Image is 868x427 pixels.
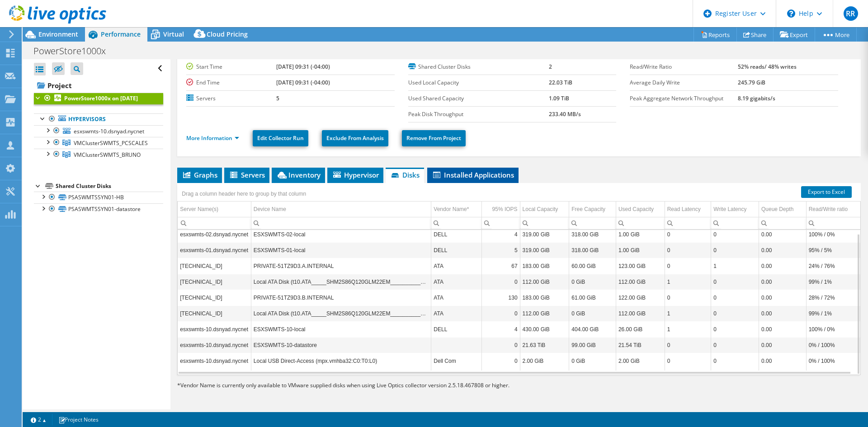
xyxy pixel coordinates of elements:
[431,353,482,369] td: Column Vendor Name*, Value Dell Com
[711,290,759,305] td: Column Write Latency, Value 0
[665,290,711,305] td: Column Read Latency, Value 0
[569,305,616,321] td: Column Free Capacity, Value 0 GiB
[665,217,711,229] td: Column Read Latency, Filter cell
[186,134,239,142] a: More Information
[569,226,616,242] td: Column Free Capacity, Value 318.00 GiB
[665,353,711,369] td: Column Read Latency, Value 0
[431,305,482,321] td: Column Vendor Name*, Value ATA
[180,204,218,215] div: Server Name(s)
[178,202,251,217] td: Server Name(s) Column
[482,321,520,337] td: Column 95% IOPS, Value 4
[520,226,569,242] td: Column Local Capacity, Value 319.00 GiB
[482,258,520,274] td: Column 95% IOPS, Value 67
[276,94,279,102] b: 5
[569,290,616,305] td: Column Free Capacity, Value 61.00 GiB
[431,242,482,258] td: Column Vendor Name*, Value DELL
[759,202,806,217] td: Queue Depth Column
[332,170,379,179] span: Hypervisor
[251,258,431,274] td: Column Device Name, Value PRIVATE-51TZ9D3.A.INTERNAL
[806,321,860,337] td: Column Read/Write ratio, Value 100% / 0%
[665,274,711,290] td: Column Read Latency, Value 1
[56,181,163,192] div: Shared Cluster Disks
[34,93,163,104] a: PowerStore1000x on [DATE]
[801,186,852,198] a: Export to Excel
[207,30,248,38] span: Cloud Pricing
[549,110,581,118] b: 233.40 MB/s
[569,258,616,274] td: Column Free Capacity, Value 60.00 GiB
[276,170,321,179] span: Inventory
[738,79,765,86] b: 245.79 GiB
[408,94,549,103] label: Used Shared Capacity
[229,170,265,179] span: Servers
[520,258,569,274] td: Column Local Capacity, Value 183.00 GiB
[616,274,665,290] td: Column Used Capacity, Value 112.00 GiB
[520,274,569,290] td: Column Local Capacity, Value 112.00 GiB
[434,204,469,215] div: Vendor Name*
[482,217,520,229] td: Column 95% IOPS, Filter cell
[251,226,431,242] td: Column Device Name, Value ESXSWMTS-02-local
[759,217,806,229] td: Column Queue Depth, Filter cell
[178,274,251,290] td: Column Server Name(s), Value 10.216.106.19
[806,353,860,369] td: Column Read/Write ratio, Value 0% / 100%
[787,9,795,18] svg: \n
[616,242,665,258] td: Column Used Capacity, Value 1.00 GiB
[520,353,569,369] td: Column Local Capacity, Value 2.00 GiB
[251,217,431,229] td: Column Device Name, Filter cell
[520,202,569,217] td: Local Capacity Column
[253,130,308,146] a: Edit Collector Run
[74,151,141,159] span: VMClusterSWMTS_BRUNO
[759,242,806,258] td: Column Queue Depth, Value 0.00
[251,202,431,217] td: Device Name Column
[520,217,569,229] td: Column Local Capacity, Filter cell
[431,337,482,353] td: Column Vendor Name*, Value
[549,63,552,70] b: 2
[251,290,431,305] td: Column Device Name, Value PRIVATE-51TZ9D3.B.INTERNAL
[482,202,520,217] td: 95% IOPS Column
[29,46,120,56] h1: PowerStore1000x
[402,130,466,146] a: Remove From Project
[408,62,549,71] label: Shared Cluster Disks
[759,321,806,337] td: Column Queue Depth, Value 0.00
[431,290,482,305] td: Column Vendor Name*, Value ATA
[549,94,569,102] b: 1.09 TiB
[809,204,848,215] div: Read/Write ratio
[759,258,806,274] td: Column Queue Depth, Value 0.00
[251,274,431,290] td: Column Device Name, Value Local ATA Disk (t10.ATA_____SHM2S86Q120GLM22EM____________118000
[178,226,251,242] td: Column Server Name(s), Value esxswmts-02.dsnyad.nycnet
[616,290,665,305] td: Column Used Capacity, Value 122.00 GiB
[182,170,217,179] span: Graphs
[390,170,420,179] span: Disks
[34,113,163,125] a: Hypervisors
[759,353,806,369] td: Column Queue Depth, Value 0.00
[523,204,558,215] div: Local Capacity
[569,242,616,258] td: Column Free Capacity, Value 318.00 GiB
[711,258,759,274] td: Column Write Latency, Value 1
[736,28,774,42] a: Share
[482,274,520,290] td: Column 95% IOPS, Value 0
[616,305,665,321] td: Column Used Capacity, Value 112.00 GiB
[806,290,860,305] td: Column Read/Write ratio, Value 28% / 72%
[74,139,148,147] span: VMClusterSWMTS_PCSCALES
[178,353,251,369] td: Column Server Name(s), Value esxswmts-10.dsnyad.nycnet
[773,28,815,42] a: Export
[569,202,616,217] td: Free Capacity Column
[24,414,52,425] a: 2
[759,274,806,290] td: Column Queue Depth, Value 0.00
[520,242,569,258] td: Column Local Capacity, Value 319.00 GiB
[186,78,276,87] label: End Time
[492,204,518,215] div: 95% IOPS
[482,226,520,242] td: Column 95% IOPS, Value 4
[665,337,711,353] td: Column Read Latency, Value 0
[276,63,330,70] b: [DATE] 09:31 (-04:00)
[569,217,616,229] td: Column Free Capacity, Filter cell
[569,274,616,290] td: Column Free Capacity, Value 0 GiB
[549,79,572,86] b: 22.03 TiB
[64,94,138,102] b: PowerStore1000x on [DATE]
[711,226,759,242] td: Column Write Latency, Value 0
[178,305,251,321] td: Column Server Name(s), Value 10.216.106.20
[482,337,520,353] td: Column 95% IOPS, Value 0
[806,217,860,229] td: Column Read/Write ratio, Filter cell
[569,321,616,337] td: Column Free Capacity, Value 404.00 GiB
[759,226,806,242] td: Column Queue Depth, Value 0.00
[520,321,569,337] td: Column Local Capacity, Value 430.00 GiB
